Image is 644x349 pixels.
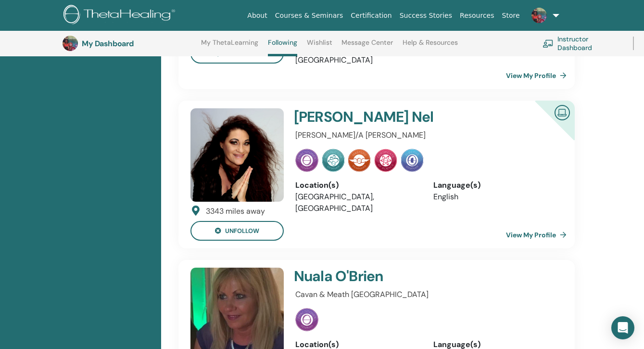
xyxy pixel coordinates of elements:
[190,221,284,241] button: unfollow
[498,7,524,25] a: Store
[433,191,557,203] li: English
[294,108,513,126] h4: [PERSON_NAME] Nel
[295,289,557,300] p: Cavan & Meath [GEOGRAPHIC_DATA]
[456,7,498,25] a: Resources
[295,191,419,214] li: [GEOGRAPHIC_DATA], [GEOGRAPHIC_DATA]
[243,7,271,25] a: About
[82,39,178,48] h3: My Dashboard
[551,101,574,123] img: Certified Online Instructor
[519,101,575,156] div: Certified Online Instructor
[543,39,554,48] img: chalkboard-teacher.svg
[295,129,557,141] p: [PERSON_NAME]/A [PERSON_NAME]
[506,225,570,245] a: View My Profile
[294,268,513,285] h4: Nuala O'Brien
[206,206,265,217] div: 3343 miles away
[307,39,332,54] a: Wishlist
[63,5,178,26] img: logo.png
[403,39,458,54] a: Help & Resources
[63,36,78,51] img: default.jpg
[611,316,634,339] div: Open Intercom Messenger
[531,8,547,23] img: default.jpg
[433,180,557,191] div: Language(s)
[543,33,621,54] a: Instructor Dashboard
[347,7,395,25] a: Certification
[506,66,570,85] a: View My Profile
[201,39,258,54] a: My ThetaLearning
[190,108,284,202] img: default.jpg
[341,39,393,54] a: Message Center
[295,180,419,191] div: Location(s)
[271,7,347,25] a: Courses & Seminars
[268,39,297,56] a: Following
[396,7,456,25] a: Success Stories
